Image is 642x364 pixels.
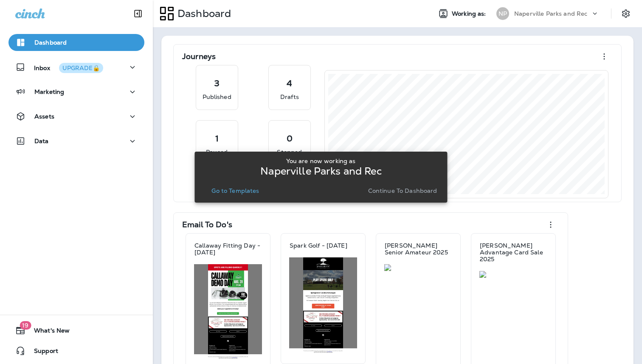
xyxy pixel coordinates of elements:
[8,34,144,51] button: Dashboard
[62,65,100,71] div: UPGRADE🔒
[20,321,31,330] span: 19
[8,59,144,76] button: InboxUPGRADE🔒
[182,220,232,229] p: Email To Do's
[174,7,231,20] p: Dashboard
[480,242,547,262] p: [PERSON_NAME] Advantage Card Sale 2025
[182,52,216,61] p: Journeys
[496,7,509,20] div: NP
[286,158,355,164] p: You are now working as
[514,10,587,17] p: Naperville Parks and Rec
[618,6,634,21] button: Settings
[34,113,54,120] p: Assets
[452,10,488,17] span: Working as:
[368,187,437,194] p: Continue to Dashboard
[25,327,70,337] span: What's New
[126,5,150,22] button: Collapse Sidebar
[34,88,64,95] p: Marketing
[25,347,58,358] span: Support
[8,83,144,100] button: Marketing
[479,271,547,278] img: b2b202cd-fcdb-4d85-88ef-74d12f973a69.jpg
[34,63,103,72] p: Inbox
[365,185,441,197] button: Continue to Dashboard
[208,185,262,197] button: Go to Templates
[211,187,259,194] p: Go to Templates
[34,138,49,144] p: Data
[34,39,67,46] p: Dashboard
[8,108,144,125] button: Assets
[8,322,144,339] button: 19What's New
[194,264,262,359] img: 1f77ac3a-f640-4a7c-9651-660812d93774.jpg
[59,63,103,73] button: UPGRADE🔒
[8,133,144,150] button: Data
[260,168,381,175] p: Naperville Parks and Rec
[8,342,144,359] button: Support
